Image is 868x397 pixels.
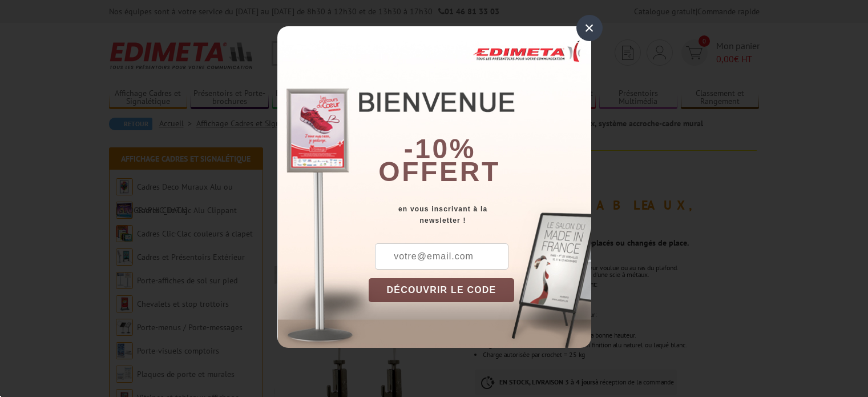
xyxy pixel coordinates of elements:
b: -10% [404,134,476,164]
font: offert [378,157,500,187]
button: DÉCOUVRIR LE CODE [369,278,515,302]
input: votre@email.com [375,243,508,270]
div: × [576,15,603,41]
div: en vous inscrivant à la newsletter ! [369,203,591,226]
